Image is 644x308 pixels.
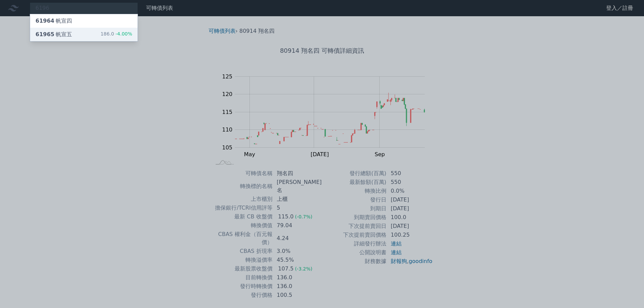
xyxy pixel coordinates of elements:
[30,28,138,41] a: 61965帆宣五 186.0-4.00%
[100,30,132,39] div: 186.0
[35,31,54,38] span: 61965
[35,18,54,24] span: 61964
[35,30,72,39] div: 帆宣五
[30,14,138,28] a: 61964帆宣四
[114,31,132,37] span: -4.00%
[35,17,72,25] div: 帆宣四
